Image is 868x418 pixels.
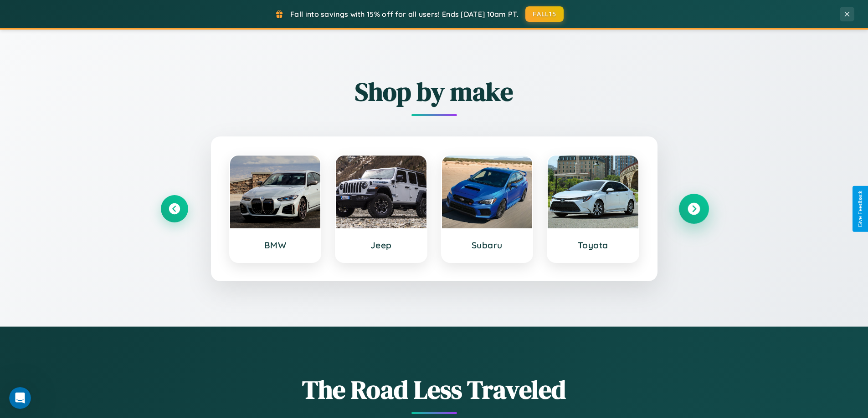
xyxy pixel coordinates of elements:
[525,6,564,22] button: FALL15
[857,191,863,227] div: Give Feedback
[161,74,708,109] h2: Shop by make
[161,372,708,407] h1: The Road Less Traveled
[557,240,629,251] h3: Toyota
[345,240,417,251] h3: Jeep
[451,240,524,251] h3: Subaru
[9,387,31,409] iframe: Intercom live chat
[239,240,312,251] h3: BMW
[290,10,519,19] span: Fall into savings with 15% off for all users! Ends [DATE] 10am PT.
